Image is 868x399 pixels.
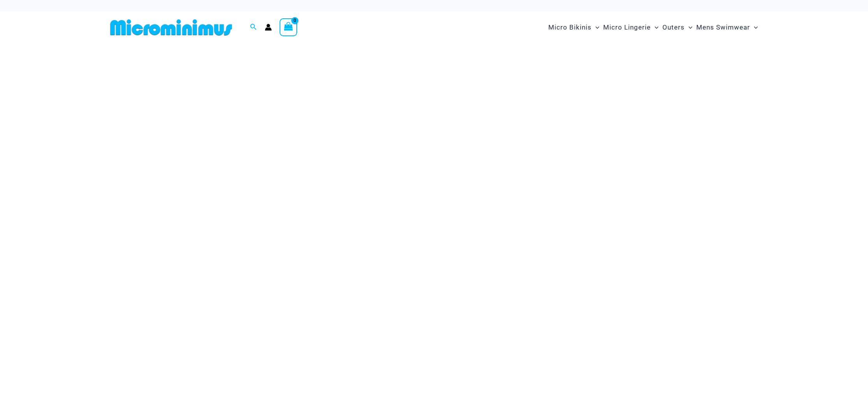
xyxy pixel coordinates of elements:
a: Micro LingerieMenu ToggleMenu Toggle [601,16,660,39]
a: Mens SwimwearMenu ToggleMenu Toggle [694,16,760,39]
a: Account icon link [265,24,272,31]
a: OutersMenu ToggleMenu Toggle [660,16,694,39]
a: View Shopping Cart, empty [280,18,298,36]
span: Menu Toggle [685,17,692,37]
a: Micro BikinisMenu ToggleMenu Toggle [546,16,601,39]
nav: Site Navigation [545,14,761,40]
span: Menu Toggle [592,17,599,37]
span: Mens Swimwear [696,17,750,37]
span: Menu Toggle [651,17,658,37]
a: Search icon link [250,23,257,32]
span: Menu Toggle [750,17,758,37]
span: Micro Bikinis [548,17,592,37]
span: Outers [662,17,685,37]
img: MM SHOP LOGO FLAT [107,19,235,36]
span: Micro Lingerie [603,17,651,37]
